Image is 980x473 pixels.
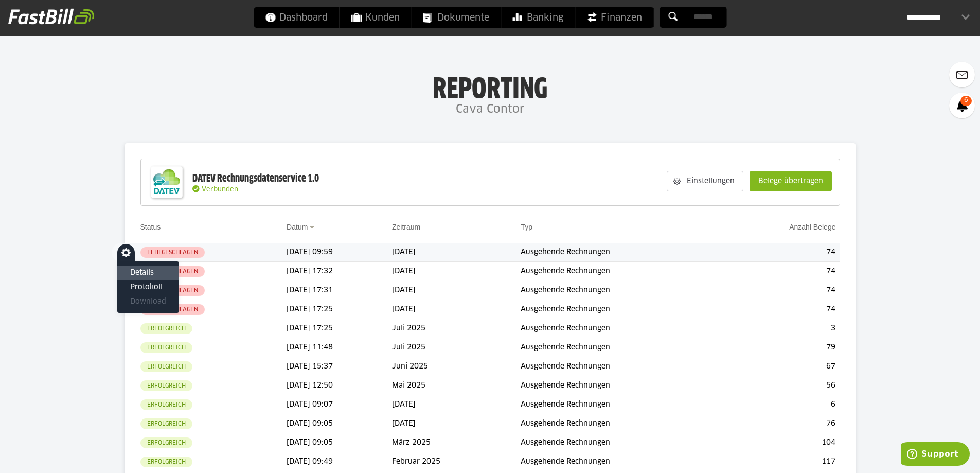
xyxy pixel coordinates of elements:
[392,452,521,471] td: Februar 2025
[287,319,392,338] td: [DATE] 17:25
[521,300,724,319] td: Ausgehende Rechnungen
[392,414,521,433] td: [DATE]
[960,96,972,106] span: 6
[202,186,238,193] span: Verbunden
[512,7,563,28] span: Banking
[146,162,187,203] img: DATEV-Datenservice Logo
[789,223,835,231] a: Anzahl Belege
[287,414,392,433] td: [DATE] 09:05
[287,433,392,452] td: [DATE] 09:05
[667,171,743,191] sl-button: Einstellungen
[287,300,392,319] td: [DATE] 17:25
[117,266,179,280] sl-menu-item: Details
[521,262,724,281] td: Ausgehende Rechnungen
[117,280,179,294] sl-menu-item: Protokoll
[725,414,840,433] td: 76
[725,300,840,319] td: 74
[725,338,840,357] td: 79
[521,395,724,414] td: Ausgehende Rechnungen
[287,223,308,231] a: Datum
[287,281,392,300] td: [DATE] 17:31
[521,433,724,452] td: Ausgehende Rechnungen
[140,361,192,372] sl-badge: Erfolgreich
[725,357,840,376] td: 67
[287,338,392,357] td: [DATE] 11:48
[392,376,521,395] td: Mai 2025
[392,357,521,376] td: Juni 2025
[8,8,94,25] img: fastbill_logo_white.png
[140,380,192,391] sl-badge: Erfolgreich
[287,243,392,262] td: [DATE] 09:59
[423,7,489,28] span: Dokumente
[521,281,724,300] td: Ausgehende Rechnungen
[586,7,642,28] span: Finanzen
[521,243,724,262] td: Ausgehende Rechnungen
[521,338,724,357] td: Ausgehende Rechnungen
[901,442,970,468] iframe: Öffnet ein Widget, in dem Sie weitere Informationen finden
[521,319,724,338] td: Ausgehende Rechnungen
[117,294,179,309] sl-menu-item: Download
[575,7,653,28] a: Finanzen
[521,414,724,433] td: Ausgehende Rechnungen
[103,73,877,99] h1: Reporting
[725,395,840,414] td: 6
[287,357,392,376] td: [DATE] 15:37
[521,452,724,471] td: Ausgehende Rechnungen
[725,452,840,471] td: 117
[392,433,521,452] td: März 2025
[392,338,521,357] td: Juli 2025
[287,452,392,471] td: [DATE] 09:49
[725,281,840,300] td: 74
[392,300,521,319] td: [DATE]
[140,418,192,429] sl-badge: Erfolgreich
[140,457,192,467] sl-badge: Erfolgreich
[521,376,724,395] td: Ausgehende Rechnungen
[521,223,532,231] a: Typ
[140,247,205,258] sl-badge: Fehlgeschlagen
[140,323,192,334] sl-badge: Erfolgreich
[340,7,411,28] a: Kunden
[725,319,840,338] td: 3
[140,437,192,448] sl-badge: Erfolgreich
[287,262,392,281] td: [DATE] 17:32
[392,243,521,262] td: [DATE]
[750,171,832,191] sl-button: Belege übertragen
[501,7,575,28] a: Banking
[521,357,724,376] td: Ausgehende Rechnungen
[310,226,316,229] img: sort_desc.gif
[351,7,400,28] span: Kunden
[140,223,161,231] a: Status
[392,223,420,231] a: Zeitraum
[725,433,840,452] td: 104
[140,342,192,353] sl-badge: Erfolgreich
[392,281,521,300] td: [DATE]
[140,399,192,410] sl-badge: Erfolgreich
[287,395,392,414] td: [DATE] 09:07
[392,395,521,414] td: [DATE]
[254,7,339,28] a: Dashboard
[265,7,328,28] span: Dashboard
[725,262,840,281] td: 74
[287,376,392,395] td: [DATE] 12:50
[725,376,840,395] td: 56
[412,7,501,28] a: Dokumente
[725,243,840,262] td: 74
[192,172,319,185] div: DATEV Rechnungsdatenservice 1.0
[949,93,975,118] a: 6
[392,319,521,338] td: Juli 2025
[392,262,521,281] td: [DATE]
